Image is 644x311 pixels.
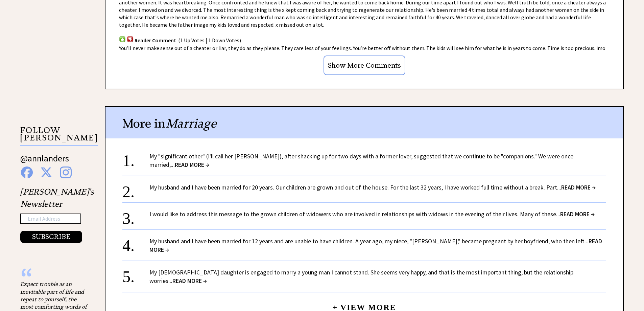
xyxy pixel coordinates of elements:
[149,152,573,169] a: My "significant other" (I'll call her [PERSON_NAME]), after shacking up for two days with a forme...
[175,161,209,169] span: READ MORE →
[60,166,72,178] img: instagram%20blue.png
[122,210,149,222] div: 3.
[20,186,94,243] div: [PERSON_NAME]'s Newsletter
[127,36,134,42] img: votdown.png
[149,237,602,253] span: READ MORE →
[119,36,126,42] img: votup.png
[135,37,176,44] span: Reader Comment
[20,153,69,171] a: @annlanders
[149,268,573,285] a: My [DEMOGRAPHIC_DATA] daughter is engaged to marry a young man I cannot stand. She seems very hap...
[105,107,623,138] div: More in
[172,277,207,285] span: READ MORE →
[20,273,88,280] div: “
[561,183,596,191] span: READ MORE →
[149,210,595,218] a: I would like to address this message to the grown children of widowers who are involved in relati...
[20,127,98,146] p: FOLLOW [PERSON_NAME]
[119,45,605,51] span: You’ll never make sense out of a cheater or liar, they do as they please. They care less of your ...
[324,55,405,75] input: Show More Comments
[122,183,149,196] div: 2.
[122,237,149,249] div: 4.
[20,214,81,224] input: Email Address
[560,210,595,218] span: READ MORE →
[166,116,216,131] span: Marriage
[178,37,241,44] span: (1 Up Votes | 1 Down Votes)
[122,268,149,281] div: 5.
[40,166,52,178] img: x%20blue.png
[149,183,596,191] a: My husband and I have been married for 20 years. Our children are grown and out of the house. For...
[122,152,149,164] div: 1.
[20,231,82,243] button: SUBSCRIBE
[149,237,602,253] a: My husband and I have been married for 12 years and are unable to have children. A year ago, my n...
[21,166,33,178] img: facebook%20blue.png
